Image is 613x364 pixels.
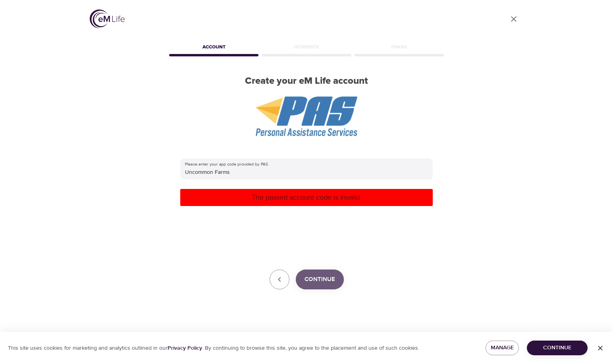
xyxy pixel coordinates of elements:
[527,341,588,355] button: Continue
[90,10,125,28] img: logo
[183,192,430,203] p: The passed account code is invalid.
[492,343,513,353] span: Manage
[305,274,335,285] span: Continue
[533,343,581,353] span: Continue
[168,75,445,87] h2: Create your eM Life account
[296,270,344,289] button: Continue
[256,96,358,136] img: PAS%20logo.png
[486,341,519,355] button: Manage
[168,345,202,352] a: Privacy Policy
[504,10,523,29] a: close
